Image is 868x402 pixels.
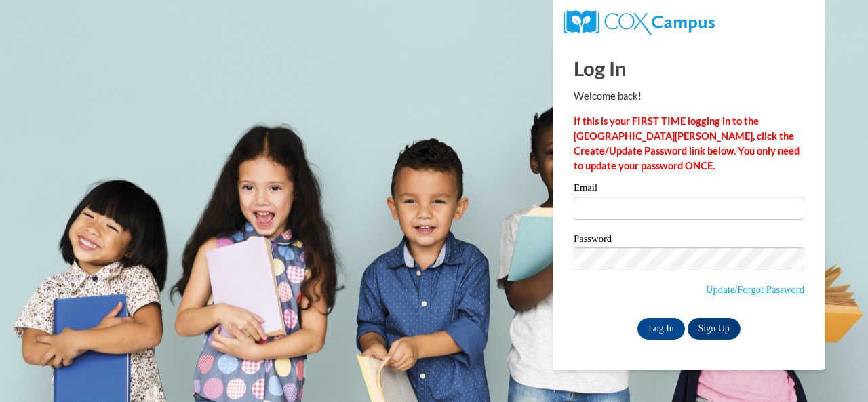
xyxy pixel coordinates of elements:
strong: If this is your FIRST TIME logging in to the [GEOGRAPHIC_DATA][PERSON_NAME], click the Create/Upd... [574,115,800,172]
a: Sign Up [688,318,741,340]
h1: Log In [574,54,804,82]
img: COX Campus [564,10,715,35]
label: Password [574,234,804,247]
a: COX Campus [564,16,715,27]
label: Email [574,183,804,197]
p: Welcome back! [574,89,804,104]
input: Log In [637,318,685,340]
a: Update/Forgot Password [706,284,804,295]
